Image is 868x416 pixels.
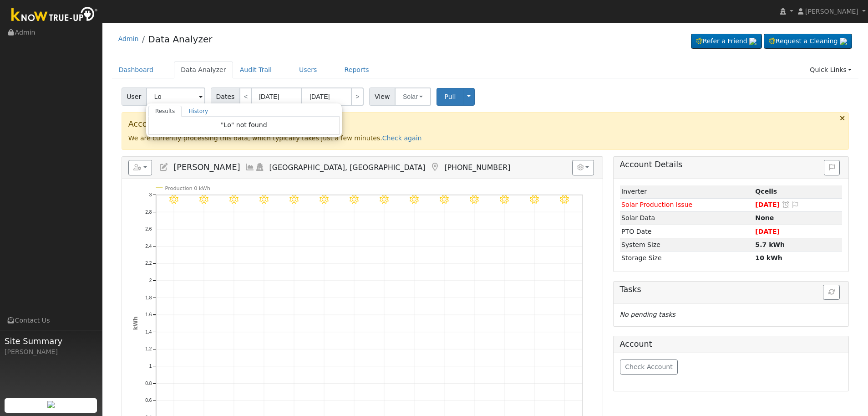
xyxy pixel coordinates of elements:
div: We are currently processing this data, which typically takes just a few minutes. [122,112,849,149]
a: Edit User (32375) [159,163,169,172]
a: Quick Links [803,62,858,78]
a: < [239,87,252,106]
a: Refer a Friend [691,34,762,49]
span: Site Summary [5,335,97,347]
span: [PERSON_NAME] [173,163,240,172]
i: Edit Issue [792,201,800,208]
img: Know True-Up [7,5,102,26]
span: [PHONE_NUMBER] [444,163,510,172]
text: 1.4 [145,329,152,334]
i: 10/03 - MostlyClear [259,195,269,204]
span: Dates [211,87,240,106]
text: 2.4 [145,244,152,249]
button: Refresh [823,285,840,300]
strong: ID: 1570, authorized: 10/14/25 [755,188,777,195]
strong: 5.7 kWh [755,241,785,248]
span: [GEOGRAPHIC_DATA], [GEOGRAPHIC_DATA] [269,163,426,172]
text: Production 0 kWh [165,185,210,191]
text: 0.6 [145,398,152,403]
td: Solar Data [620,211,754,225]
text: 2 [149,278,152,283]
button: Issue History [824,160,840,175]
text: 1.8 [145,295,152,300]
span: [DATE] [755,201,780,208]
strong: 10 kWh [755,254,782,262]
button: Solar [395,87,431,106]
span: [DATE] [755,228,780,235]
i: 10/10 - Clear [470,195,479,204]
text: 0.8 [145,381,152,386]
img: retrieve [840,38,847,45]
text: 2.8 [145,209,152,214]
td: PTO Date [620,225,754,238]
a: Results [148,106,182,117]
i: 10/08 - Clear [410,195,419,204]
text: 3 [149,192,152,197]
text: kWh [132,316,139,330]
i: 9/30 - MostlyClear [169,195,178,204]
span: Pull [444,93,456,100]
img: retrieve [749,38,756,45]
td: Storage Size [620,252,754,265]
i: 10/05 - MostlyClear [320,195,329,204]
a: Admin [118,35,139,42]
a: Check again [382,134,422,142]
text: 2.6 [145,226,152,231]
button: Pull [437,88,463,106]
text: 1.6 [145,312,152,317]
a: Multi-Series Graph [245,163,255,172]
i: 10/02 - Clear [229,195,239,204]
span: Check Account [625,363,673,370]
a: Data Analyzer [148,34,212,45]
i: 10/13 - Clear [560,195,569,204]
a: Audit Trail [233,62,279,78]
a: History [182,106,215,117]
div: [PERSON_NAME] [5,347,97,357]
img: retrieve [47,401,55,408]
a: Data Analyzer [174,62,233,78]
i: 10/06 - Clear [350,195,359,204]
i: No pending tasks [620,311,675,318]
span: User [122,87,147,106]
i: 10/11 - Clear [500,195,509,204]
a: Reports [338,62,376,78]
button: Check Account [620,360,678,375]
a: Login As (last Never) [255,163,265,172]
span: View [369,87,395,106]
h5: Account [620,339,652,349]
i: 10/01 - MostlyClear [199,195,208,204]
text: 1 [149,364,152,369]
span: "Lo" not found [221,121,267,128]
h3: Account connected to Qcells [128,119,843,129]
i: 10/04 - MostlyClear [289,195,299,204]
a: Users [292,62,324,78]
input: Select a User [146,87,205,106]
i: 10/07 - Clear [380,195,389,204]
h5: Tasks [620,285,843,294]
i: 10/12 - Clear [530,195,539,204]
td: Inverter [620,185,754,199]
strong: None [755,214,774,221]
h5: Account Details [620,160,843,169]
span: [PERSON_NAME] [805,8,858,15]
i: 10/09 - Clear [440,195,449,204]
a: Snooze this issue [782,201,790,208]
a: > [351,87,364,106]
span: Solar Production Issue [621,201,692,208]
a: Map [430,163,440,172]
a: Dashboard [112,62,161,78]
text: 2.2 [145,261,152,266]
a: Request a Cleaning [764,34,852,49]
text: 1.2 [145,346,152,351]
td: System Size [620,238,754,252]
